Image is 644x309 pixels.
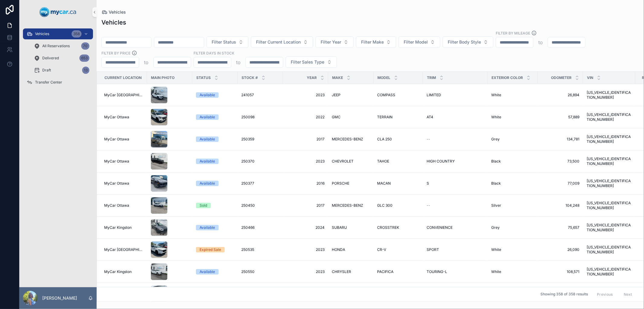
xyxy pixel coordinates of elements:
[287,159,325,164] span: 2023
[241,93,254,97] span: 241057
[541,115,579,120] a: 57,889
[540,292,588,297] span: Showing 358 of 358 results
[541,137,579,142] a: 134,781
[200,159,215,164] div: Available
[587,156,632,166] a: [US_VEHICLE_IDENTIFICATION_NUMBER]
[241,269,279,274] a: 250550
[332,159,370,164] a: CHEVROLET
[427,247,439,252] span: SPORT
[587,223,632,232] span: [US_VEHICLE_IDENTIFICATION_NUMBER]
[491,115,501,120] span: White
[551,75,572,80] span: Odometer
[72,30,82,38] div: 358
[104,115,129,120] span: MyCar Ottawa
[491,203,501,208] span: Silver
[427,203,430,208] span: --
[196,114,234,120] a: Available
[241,159,279,164] a: 250370
[200,114,215,120] div: Available
[427,137,484,142] a: --
[287,181,325,186] a: 2016
[241,181,254,186] span: 250377
[491,93,501,97] span: White
[79,54,89,62] div: 653
[241,181,279,186] a: 250377
[104,225,143,230] a: MyCar Kingston
[42,56,59,61] span: Delivered
[287,225,325,230] span: 2024
[377,137,392,142] span: CLA 250
[541,269,579,274] span: 108,571
[287,115,325,120] a: 2022
[23,28,93,39] a: Vehicles358
[332,225,370,230] a: SUBARU
[587,112,632,122] a: [US_VEHICLE_IDENTIFICATION_NUMBER]
[241,247,254,252] span: 250535
[587,134,632,144] a: [US_VEHICLE_IDENTIFICATION_NUMBER]
[541,247,579,252] span: 26,090
[30,65,93,76] a: Draft13
[448,39,481,45] span: Filter Body Style
[587,267,632,277] a: [US_VEHICLE_IDENTIFICATION_NUMBER]
[196,269,234,274] a: Available
[35,80,62,85] span: Transfer Center
[377,225,419,230] a: CROSSTREK
[104,93,143,97] span: MyCar [GEOGRAPHIC_DATA]
[541,181,579,186] a: 77,009
[104,75,142,80] span: Current Location
[427,181,484,186] a: S
[104,225,132,230] span: MyCar Kingston
[332,115,341,120] span: GMC
[242,75,258,80] span: Stock #
[196,136,234,142] a: Available
[427,93,441,97] span: LIMITED
[491,225,500,230] span: Grey
[399,36,440,48] button: Select Button
[587,90,632,100] a: [US_VEHICLE_IDENTIFICATION_NUMBER]
[332,93,370,97] a: JEEP
[42,295,77,301] p: [PERSON_NAME]
[377,269,419,274] a: PACIFICA
[427,137,430,142] span: --
[492,75,523,80] span: Exterior Color
[207,36,248,48] button: Select Button
[541,159,579,164] span: 73,500
[241,137,254,142] span: 250359
[104,137,143,142] a: MyCar Ottawa
[307,75,317,80] span: Year
[427,93,484,97] a: LIMITED
[491,159,534,164] a: Black
[332,137,363,142] span: MERCEDES-BENZ
[332,137,370,142] a: MERCEDES-BENZ
[332,181,349,186] span: PORSCHE
[377,93,419,97] a: COMPASS
[241,225,255,230] span: 250466
[427,269,484,274] a: TOURING-L
[241,203,255,208] span: 250450
[104,115,143,120] a: MyCar Ottawa
[200,269,215,274] div: Available
[377,269,393,274] span: PACIFICA
[377,181,391,186] span: MACAN
[541,93,579,97] span: 26,894
[287,269,325,274] a: 2023
[30,53,93,64] a: Delivered653
[241,115,255,120] span: 250098
[241,137,279,142] a: 250359
[541,225,579,230] a: 75,657
[291,59,325,65] span: Filter Sales Type
[104,181,129,186] span: MyCar Ottawa
[377,93,395,97] span: COMPASS
[491,159,501,164] span: Black
[332,225,347,230] span: SUBARU
[200,181,215,186] div: Available
[286,56,337,68] button: Select Button
[196,225,234,230] a: Available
